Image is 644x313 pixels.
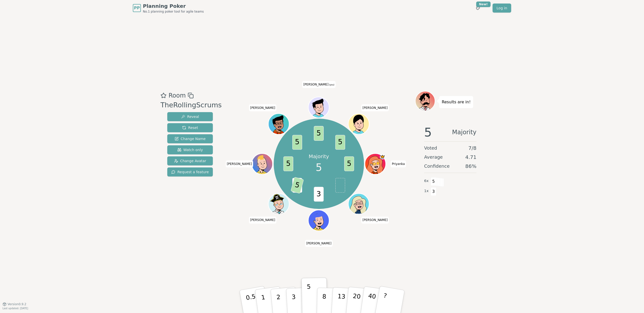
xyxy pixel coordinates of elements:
span: Click to change your name [302,81,336,88]
span: Click to change your name [361,104,389,111]
span: 86 % [465,163,476,170]
span: Average [424,154,443,161]
div: TheRollingScrums [160,100,222,110]
span: 5 [431,177,436,186]
button: Add as favourite [160,91,167,100]
p: Majority [309,153,329,160]
span: Version 0.9.2 [8,302,26,306]
button: Click to change your avatar [309,98,329,117]
span: Click to change your name [361,216,389,223]
span: Last updated: [DATE] [3,307,28,310]
span: 5 [424,126,432,138]
button: Change Avatar [167,156,213,165]
span: 5 [344,157,354,171]
span: Click to change your name [249,216,276,223]
span: Planning Poker [143,3,204,10]
span: 3 [314,187,324,202]
button: New! [473,4,482,13]
span: Room [169,91,186,100]
span: Click to change your name [305,240,333,247]
span: Click to change your name [226,160,253,167]
p: 5 [307,283,311,310]
span: Watch only [177,147,203,152]
button: Change Name [167,134,213,143]
span: Majority [452,126,476,138]
span: 5 [314,126,324,141]
span: Change Name [175,136,206,141]
span: No.1 planning poker tool for agile teams [143,10,204,14]
span: Confidence [424,163,450,170]
a: Log in [493,4,511,13]
span: 5 [284,157,293,171]
span: Click to change your name [249,104,276,111]
span: 4.71 [465,154,476,161]
button: Version0.9.2 [3,302,26,306]
button: Reveal [167,112,213,121]
span: 3 [431,187,436,196]
a: PPPlanning PokerNo.1 planning poker tool for agile teams [133,3,204,14]
span: 5 [335,135,345,150]
span: 5 [292,135,302,150]
span: 6 x [424,178,429,184]
span: Voted [424,145,437,152]
span: 7 / 8 [468,145,476,152]
button: Watch only [167,145,213,154]
span: Priyanka is the host [380,154,385,159]
p: Results are in! [442,99,471,106]
span: 1 x [424,188,429,194]
span: 5 [291,177,304,194]
span: Reset [182,125,198,130]
button: Request a feature [167,167,213,176]
span: 5 [316,160,322,175]
span: Change Avatar [174,158,206,163]
span: Click to change your name [391,160,406,167]
div: New! [476,2,491,7]
span: Reveal [181,114,199,119]
button: Reset [167,123,213,132]
span: PP [134,5,140,11]
span: Request a feature [171,169,209,174]
span: (you) [329,84,335,86]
